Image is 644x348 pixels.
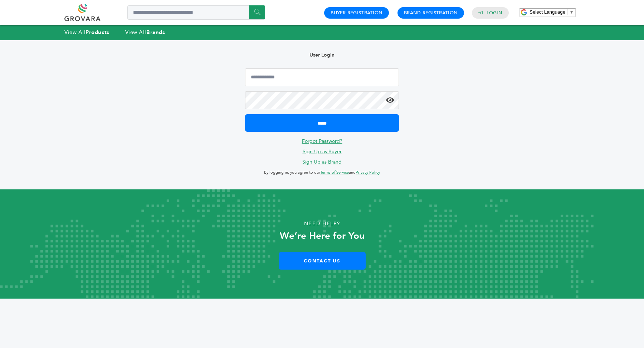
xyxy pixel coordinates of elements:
[86,29,109,36] strong: Products
[356,170,380,175] a: Privacy Policy
[303,148,342,155] a: Sign Up as Buyer
[302,159,342,165] a: Sign Up as Brand
[487,10,502,16] a: Login
[309,52,335,58] b: User Login
[302,138,342,145] a: Forgot Password?
[569,9,574,15] span: ▼
[320,170,349,175] a: Terms of Service
[127,5,265,20] input: Search a product or brand...
[146,29,165,36] strong: Brands
[32,218,612,229] p: Need Help?
[331,10,382,16] a: Buyer Registration
[125,29,165,36] a: View AllBrands
[245,68,399,86] input: Email Address
[530,9,574,15] a: Select Language​
[530,9,565,15] span: Select Language
[64,29,109,36] a: View AllProducts
[245,168,399,177] p: By logging in, you agree to our and
[245,91,399,109] input: Password
[404,10,458,16] a: Brand Registration
[279,252,366,270] a: Contact Us
[280,229,365,242] strong: We’re Here for You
